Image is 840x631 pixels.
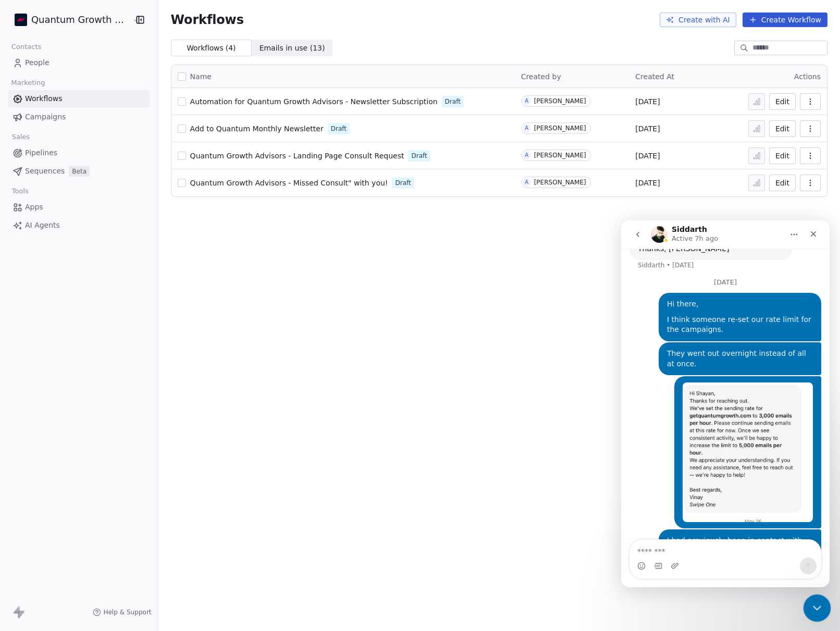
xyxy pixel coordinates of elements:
[769,175,796,191] button: Edit
[743,13,827,27] button: Create Workflow
[635,96,660,107] span: [DATE]
[8,54,150,71] a: People
[8,144,150,162] a: Pipelines
[260,43,325,54] span: Emails in use ( 13 )
[8,217,150,234] a: AI Agents
[31,13,130,27] span: Quantum Growth Advisors
[190,97,438,106] span: Automation for Quantum Growth Advisors - Newsletter Subscription
[395,178,411,188] span: Draft
[93,608,151,616] a: Help & Support
[190,179,388,187] span: Quantum Growth Advisors - Missed Consult" with you!
[171,13,244,27] span: Workflows
[7,129,34,145] span: Sales
[794,72,821,81] span: Actions
[7,75,50,91] span: Marketing
[190,151,404,161] a: Quantum Growth Advisors - Landing Page Consult Request
[635,123,660,134] span: [DATE]
[635,151,660,161] span: [DATE]
[8,108,150,126] a: Campaigns
[534,125,586,132] div: [PERSON_NAME]
[190,152,404,160] span: Quantum Growth Advisors - Landing Page Consult Request
[525,97,528,105] div: A
[534,97,586,105] div: [PERSON_NAME]
[25,112,66,122] span: Campaigns
[25,202,43,213] span: Apps
[25,220,60,231] span: AI Agents
[25,57,50,68] span: People
[525,151,528,159] div: A
[804,595,831,622] iframe: Intercom live chat
[190,96,438,107] a: Automation for Quantum Growth Advisors - Newsletter Subscription
[331,124,347,133] span: Draft
[769,93,796,110] button: Edit
[534,179,586,186] div: [PERSON_NAME]
[190,125,324,133] span: Add to Quantum Monthly Newsletter
[769,147,796,164] button: Edit
[7,39,46,55] span: Contacts
[8,199,150,216] a: Apps
[525,124,528,132] div: A
[190,71,212,82] span: Name
[25,166,65,177] span: Sequences
[769,120,796,137] button: Edit
[190,123,324,134] a: Add to Quantum Monthly Newsletter
[635,178,660,188] span: [DATE]
[621,220,830,587] iframe: Intercom live chat
[635,72,674,81] span: Created At
[103,608,151,616] span: Help & Support
[13,11,125,29] button: Quantum Growth Advisors
[69,166,90,177] span: Beta
[25,93,63,104] span: Workflows
[7,183,33,199] span: Tools
[660,13,736,27] button: Create with AI
[534,152,586,159] div: [PERSON_NAME]
[8,90,150,107] a: Workflows
[525,178,528,187] div: A
[25,147,57,158] span: Pipelines
[445,97,461,106] span: Draft
[8,163,150,180] a: SequencesBeta
[521,72,561,81] span: Created by
[190,178,388,188] a: Quantum Growth Advisors - Missed Consult" with you!
[411,151,427,160] span: Draft
[15,14,27,26] img: Favicon%20-%20Blue%20Background.png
